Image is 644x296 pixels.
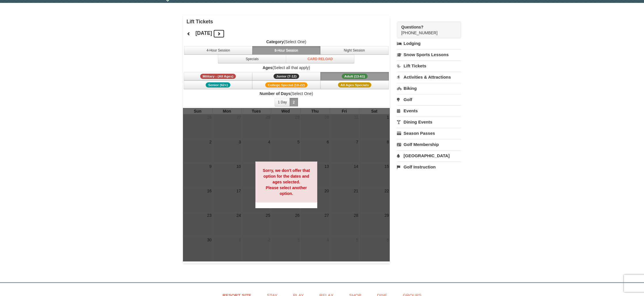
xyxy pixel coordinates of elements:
a: Lodging [397,38,461,49]
button: Night Session [320,46,389,55]
a: [GEOGRAPHIC_DATA] [397,150,461,161]
a: Events [397,105,461,116]
a: Snow Sports Lessons [397,49,461,60]
label: (Select all that apply) [183,65,390,71]
button: Military - (All Ages) [184,72,252,81]
span: [PHONE_NUMBER] [401,24,451,35]
h4: Lift Tickets [187,19,390,24]
a: Golf [397,94,461,105]
strong: Questions? [401,25,423,29]
label: (Select One) [183,39,390,45]
span: Senior (62+) [206,82,230,88]
button: Card Reload [286,55,354,63]
span: Junior (7-12) [274,74,299,79]
button: Adult (13-61) [320,72,389,81]
button: Junior (7-12) [252,72,321,81]
button: 8-Hour Session [252,46,321,55]
button: 4-Hour Session [184,46,253,55]
strong: Ages [263,65,272,70]
a: Biking [397,83,461,94]
span: College Special (18-22) [265,82,307,88]
a: Activities & Attractions [397,72,461,82]
a: Lift Tickets [397,60,461,71]
button: College Special (18-22) [252,81,321,89]
span: All Ages Specials [338,82,371,88]
a: Dining Events [397,117,461,127]
button: Senior (62+) [184,81,252,89]
a: Season Passes [397,128,461,138]
a: Golf Instruction [397,162,461,172]
button: All Ages Specials [320,81,389,89]
button: Specials [218,55,286,63]
span: Adult (13-61) [342,74,368,79]
strong: Sorry, we don't offer that option for the dates and ages selected. Please select another option. [263,168,310,196]
button: 1 Day [275,98,290,107]
label: (Select One) [183,91,390,96]
strong: Number of Days [259,91,290,96]
span: Military - (All Ages) [200,74,236,79]
h4: [DATE] [195,30,212,36]
a: Golf Membership [397,139,461,150]
button: 2 [290,98,298,107]
strong: Category [266,39,284,44]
